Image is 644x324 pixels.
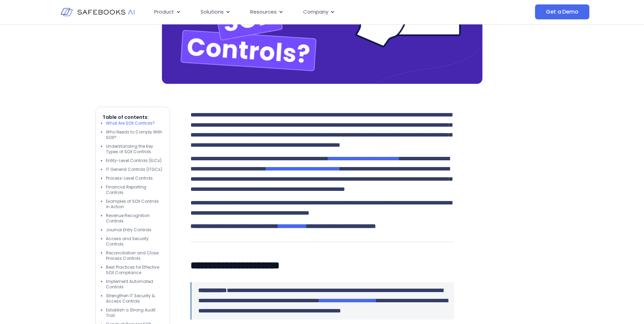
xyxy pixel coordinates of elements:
[154,8,174,16] span: Product
[106,227,163,233] li: Journal Entry Controls
[106,199,163,210] li: Examples of SOX Controls in Action
[106,129,163,140] li: Who Needs to Comply With SOX?
[106,167,163,172] li: IT General Controls (ITGCs)
[106,121,163,126] li: What Are SOX Controls?
[106,279,163,290] li: Implement Automated Controls
[149,5,467,19] div: Menu Toggle
[106,293,163,304] li: Strengthen IT Security & Access Controls
[106,250,163,261] li: Reconciliation and Close Process Controls
[303,8,328,16] span: Company
[106,307,163,318] li: Establish a Strong Audit Trail
[106,265,163,275] li: Best Practices for Effective SOX Compliance
[106,184,163,195] li: Financial Reporting Controls
[106,144,163,155] li: Understanding the Key Types of SOX Controls
[106,158,163,163] li: Entity-Level Controls (ELCs)
[103,114,163,121] p: Table of contents:
[106,213,163,224] li: Revenue Recognition Controls
[106,176,163,181] li: Process-Level Controls
[546,8,578,15] span: Get a Demo
[149,5,467,19] nav: Menu
[535,4,589,19] a: Get a Demo
[201,8,224,16] span: Solutions
[106,236,163,247] li: Access and Security Controls
[250,8,277,16] span: Resources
